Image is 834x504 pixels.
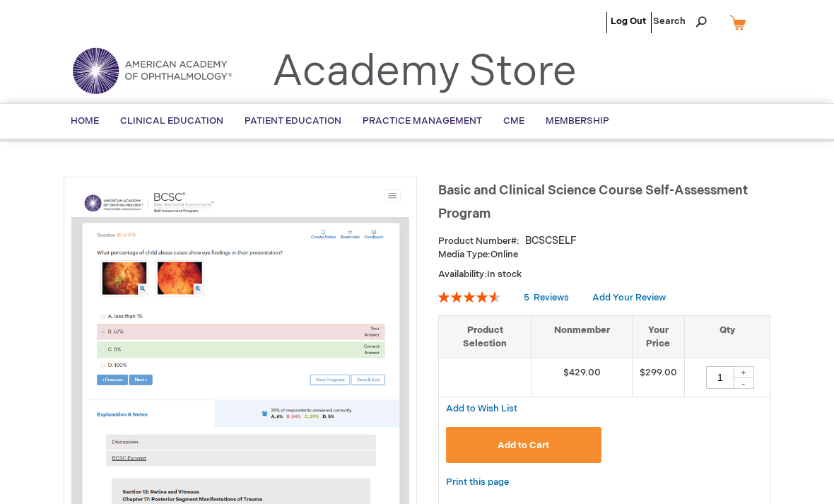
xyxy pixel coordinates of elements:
[531,315,633,358] th: Nonmember
[363,115,482,127] span: Practice Management
[706,366,734,389] input: Qty
[446,474,509,491] a: Print this page
[534,292,569,303] span: Reviews
[120,115,223,127] span: Clinical Education
[487,269,522,280] span: In stock
[653,7,707,35] span: Search
[245,115,341,127] span: Patient Education
[733,366,754,378] div: +
[684,315,770,358] th: Qty
[438,235,519,247] strong: Product Number
[438,268,770,281] p: Availability:
[531,358,633,397] td: $429.00
[71,115,99,127] span: Home
[632,358,684,397] td: $299.00
[438,183,748,221] span: Basic and Clinical Science Course Self-Assessment Program
[632,315,684,358] th: Your Price
[438,291,500,303] div: 92%
[493,104,535,139] a: CME
[438,249,491,260] strong: Media Type:
[352,104,493,139] a: Practice Management
[535,104,620,139] a: Membership
[503,115,524,127] span: CME
[525,234,577,248] div: BCSCSELF
[439,315,531,358] th: Product Selection
[611,16,646,27] a: Log Out
[498,440,549,451] span: Add to Cart
[733,377,754,389] div: -
[524,292,529,303] span: 5
[446,427,601,463] button: Add to Cart
[438,248,770,262] p: Online
[110,104,234,139] a: Clinical Education
[446,402,517,414] a: Add to Wish List
[524,292,571,303] a: 5 Reviews
[546,115,609,127] span: Membership
[446,403,517,414] span: Add to Wish List
[234,104,352,139] a: Patient Education
[592,292,666,303] a: Add Your Review
[272,47,577,98] a: Academy Store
